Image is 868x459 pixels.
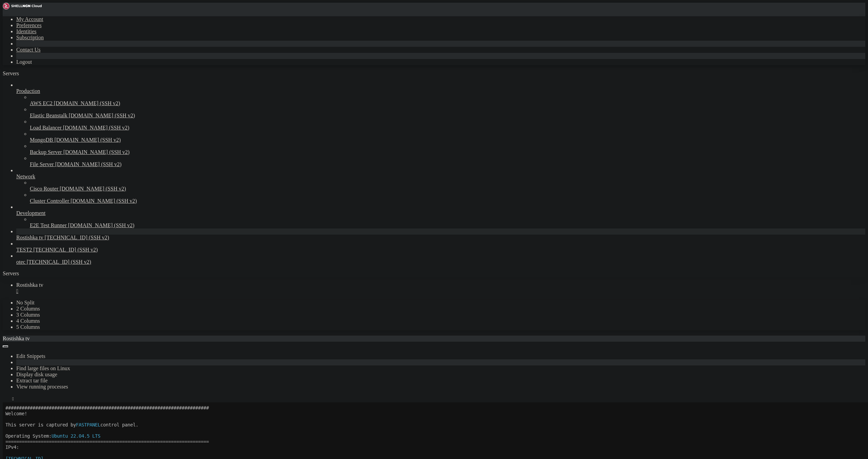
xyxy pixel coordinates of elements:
a: Edit Snippets [16,353,45,359]
span: [DOMAIN_NAME] (SSH v2) [63,149,130,155]
a: 4 Columns [16,318,40,324]
a: 2 Columns [16,306,40,312]
x-row: root@rostishkatv:~# cd epg_generator [3,132,779,138]
li: MongoDB [DOMAIN_NAME] (SSH v2) [30,131,865,143]
button:  [9,395,17,402]
span: Elastic Beanstalk [30,113,67,118]
a: Identities [16,28,37,34]
x-row: ########################################################################### [3,3,779,8]
a: TEST2 [TECHNICAL_ID] (SSH v2) [16,247,865,253]
a: File Server [DOMAIN_NAME] (SSH v2) [30,161,865,167]
x-row: =========================================================================== [3,110,779,116]
x-row: By default configuration files can be found in the following directories: [3,71,779,76]
a: otec [TECHNICAL_ID] (SSH v2) [16,259,865,265]
span: Network [16,174,35,179]
a: E2E Test Runner [DOMAIN_NAME] (SSH v2) [30,222,865,228]
span: [TECHNICAL_ID] (SSH v2) [33,247,98,253]
span: Rostishka tv [16,235,43,240]
x-row: IPv4: [3,42,779,48]
span: MongoDB [30,137,53,143]
span: AWS EC2 [30,100,53,106]
div: Servers [3,271,865,277]
x-row: =========================================================================== [3,37,779,42]
a: Logout [16,59,32,65]
li: Development [16,204,865,228]
x-row: /etc/nginx/fastpanel2-available [3,82,779,87]
span: [DOMAIN_NAME] (SSH v2) [71,198,137,204]
span: Rostishka tv [16,282,43,288]
span: You may do that in your control panel. [3,104,106,109]
span: [DOMAIN_NAME] (SSH v2) [60,186,126,192]
li: File Server [DOMAIN_NAME] (SSH v2) [30,155,865,167]
li: Cluster Controller [DOMAIN_NAME] (SSH v2) [30,192,865,204]
span: [DOMAIN_NAME] (SSH v2) [54,100,120,106]
a: No Split [16,300,35,305]
span: [DOMAIN_NAME] (SSH v2) [63,125,130,131]
x-row: Operating System: [3,31,779,37]
li: Elastic Beanstalk [DOMAIN_NAME] (SSH v2) [30,106,865,119]
a: Network [16,174,865,180]
a: Production [16,88,865,94]
span: [DOMAIN_NAME] (SSH v2) [55,161,122,167]
a: Servers [3,71,46,76]
span: NGINX: [3,82,19,87]
a: AWS EC2 [DOMAIN_NAME] (SSH v2) [30,100,865,106]
span: Rostishka tv [3,336,30,341]
a: My Account [16,16,43,22]
li: TEST2 [TECHNICAL_ID] (SSH v2) [16,241,865,253]
li: Production [16,82,865,167]
li: AWS EC2 [DOMAIN_NAME] (SSH v2) [30,94,865,106]
x-row: /etc/apache2/fastpanel2-available [3,87,779,93]
span: [DOMAIN_NAME] (SSH v2) [54,137,121,143]
span: Development [16,210,45,216]
span: Ubuntu 22.04.5 LTS [49,31,98,36]
a: Elastic Beanstalk [DOMAIN_NAME] (SSH v2) [30,113,865,119]
span: Please do not edit configuration files manually. [3,99,133,104]
a: Load Balancer [DOMAIN_NAME] (SSH v2) [30,125,865,131]
a: 5 Columns [16,324,40,330]
a: Contact Us [16,47,41,53]
a: Cluster Controller [DOMAIN_NAME] (SSH v2) [30,198,865,204]
span: Load Balancer [30,125,62,131]
a: Preferences [16,22,42,28]
li: E2E Test Runner [DOMAIN_NAME] (SSH v2) [30,216,865,228]
span: Servers [3,71,19,76]
a: MongoDB [DOMAIN_NAME] (SSH v2) [30,137,865,143]
span: TEST2 [16,247,32,253]
span: Cluster Controller [30,198,69,204]
span: [TECHNICAL_ID] (SSH v2) [27,259,91,265]
span: Production [16,88,40,94]
span: [TECHNICAL_ID] [3,54,41,59]
li: Network [16,167,865,204]
span: [TECHNICAL_ID] (SSH v2) [45,235,109,240]
span: Backup Server [30,149,62,155]
div: (36, 23) [106,133,108,138]
span: APACHE2: [3,87,24,93]
span: [DOMAIN_NAME] (SSH v2) [68,222,135,228]
a: 3 Columns [16,312,40,318]
span: E2E Test Runner [30,222,67,228]
x-row: This server is captured by control panel. [3,20,779,25]
a: Find large files on Linux [16,365,70,371]
x-row: 18:48:31 up 21 days, 2:49, 1 user, load average: 0.30, 0.18, 0.21 [3,121,779,127]
span: Cisco Router [30,186,58,192]
x-row: Welcome! [3,8,779,14]
img: Shellngn [3,3,42,9]
span: FASTPANEL [73,20,98,25]
a: Subscription [16,35,44,40]
a: Extract tar file [16,378,47,383]
li: Backup Server [DOMAIN_NAME] (SSH v2) [30,143,865,155]
span: File Server [30,161,54,167]
a:  [16,288,865,294]
a: Backup Server [DOMAIN_NAME] (SSH v2) [30,149,865,155]
span: otec [16,259,25,265]
x-row: ########################################################################### [3,127,779,133]
li: Load Balancer [DOMAIN_NAME] (SSH v2) [30,119,865,131]
a: View running processes [16,384,68,390]
div:  [12,396,14,401]
li: Cisco Router [DOMAIN_NAME] (SSH v2) [30,180,865,192]
a: Display disk usage [16,372,57,377]
span: [DOMAIN_NAME] (SSH v2) [69,113,135,118]
a: Rostishka tv [TECHNICAL_ID] (SSH v2) [16,235,865,241]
